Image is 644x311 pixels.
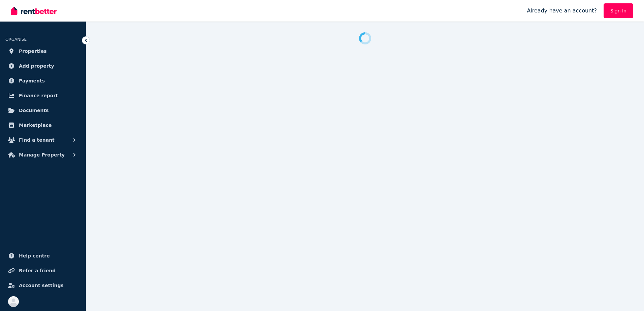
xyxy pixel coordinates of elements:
a: Account settings [5,279,80,292]
span: Finance report [19,92,58,100]
span: Properties [19,47,47,55]
button: Manage Property [5,148,80,162]
a: Properties [5,44,80,58]
span: Help centre [19,252,50,260]
a: Help centre [5,249,80,263]
button: Find a tenant [5,133,80,147]
span: Documents [19,106,49,114]
span: Account settings [19,281,64,289]
a: Marketplace [5,118,80,132]
img: RentBetter [11,6,57,16]
a: Payments [5,74,80,88]
span: ORGANISE [5,37,27,42]
a: Add property [5,59,80,73]
a: Refer a friend [5,264,80,277]
a: Documents [5,104,80,117]
span: Manage Property [19,151,65,159]
span: Refer a friend [19,267,56,275]
a: Sign In [604,3,633,18]
a: Finance report [5,89,80,102]
span: Add property [19,62,54,70]
span: Marketplace [19,121,52,129]
span: Payments [19,77,45,85]
span: Already have an account? [527,7,597,15]
span: Find a tenant [19,136,55,144]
